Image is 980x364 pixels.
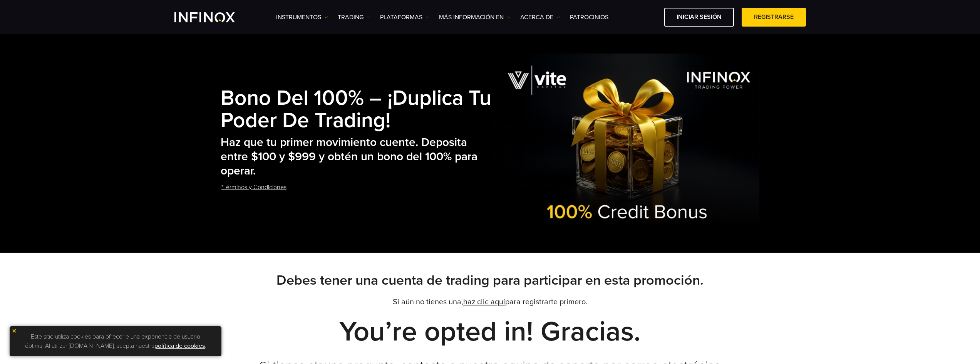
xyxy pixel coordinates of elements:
[439,13,511,22] a: Más información en
[380,13,429,22] a: PLATAFORMAS
[12,328,17,334] img: yellow close icon
[221,86,491,133] strong: Bono del 100% – ¡Duplica tu poder de trading!
[13,330,218,352] p: Este sitio utiliza cookies para ofrecerle una experiencia de usuario óptima. Al utilizar [DOMAIN_...
[339,315,641,349] strong: You’re opted in! Gracias.
[174,12,253,22] a: INFINOX Logo
[664,8,734,27] a: Iniciar sesión
[570,13,608,22] a: Patrocinios
[338,13,370,22] a: TRADING
[276,13,328,22] a: Instrumentos
[221,136,495,178] h2: Haz que tu primer movimiento cuente. Deposita entre $100 y $999 y obtén un bono del 100% para ope...
[221,297,760,307] p: Si aún no tienes una, para registrarte primero.
[154,342,205,350] a: política de cookies
[742,8,806,27] a: Registrarse
[276,272,704,289] strong: Debes tener una cuenta de trading para participar en esta promoción.
[520,13,560,22] a: ACERCA DE
[463,297,505,307] a: haz clic aquí
[221,178,287,197] a: *Términos y Condiciones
